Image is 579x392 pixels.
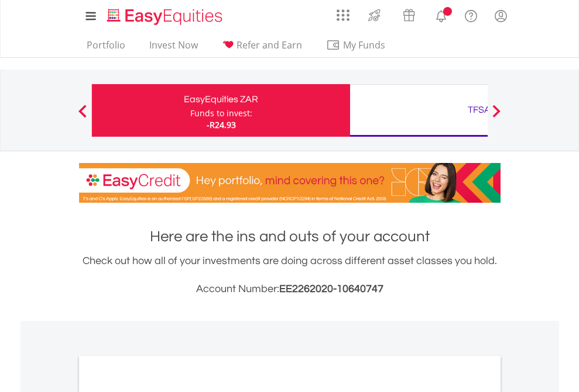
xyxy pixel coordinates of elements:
a: Invest Now [145,39,203,57]
a: Refer and Earn [217,39,307,57]
a: Home page [102,3,227,26]
img: thrive-v2.svg [365,6,384,25]
img: grid-menu-icon.svg [337,9,350,22]
a: Notifications [426,3,456,26]
div: Check out how all of your investments are doing across different asset classes you hold. [79,253,501,297]
div: EasyEquities ZAR [99,91,343,107]
button: Previous [71,110,94,122]
span: EE2262020-10640747 [279,283,383,294]
h3: Account Number: [79,281,501,297]
h1: Here are the ins and outs of your account [79,226,501,247]
a: FAQ's and Support [456,3,486,26]
span: My Funds [326,37,403,53]
a: Vouchers [392,3,426,25]
span: -R24.93 [207,119,236,130]
span: Refer and Earn [237,39,302,51]
button: Next [485,110,508,122]
img: EasyEquities_Logo.png [105,7,227,26]
a: AppsGrid [329,3,357,22]
a: Portfolio [82,39,130,57]
a: My Profile [486,3,516,29]
img: EasyCredit Promotion Banner [79,163,501,203]
div: Funds to invest: [190,107,252,119]
img: vouchers-v2.svg [399,6,419,25]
